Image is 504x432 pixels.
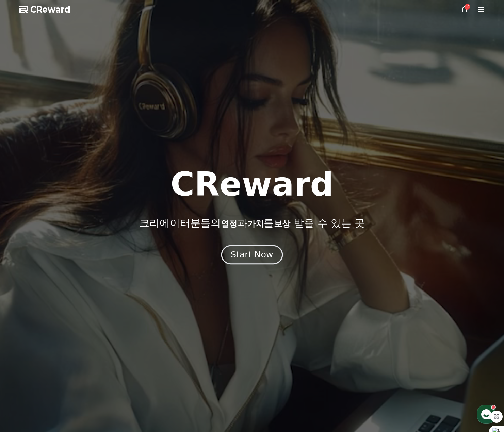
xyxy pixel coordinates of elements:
p: 크리에이터분들의 과 를 받을 수 있는 곳 [139,217,364,229]
span: 보상 [274,219,290,229]
span: 열정 [221,219,237,229]
span: 가치 [247,219,264,229]
a: 대화 [45,216,88,233]
a: Start Now [223,252,281,259]
a: 홈 [2,216,45,233]
span: 설정 [105,226,113,231]
h1: CReward [170,168,334,201]
div: Start Now [231,249,273,261]
a: 14 [460,5,469,14]
a: CReward [19,4,70,15]
span: 홈 [21,226,26,231]
span: CReward [30,4,70,15]
a: 설정 [88,216,131,233]
span: 대화 [62,226,70,232]
div: 14 [465,4,470,10]
button: Start Now [221,245,283,265]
